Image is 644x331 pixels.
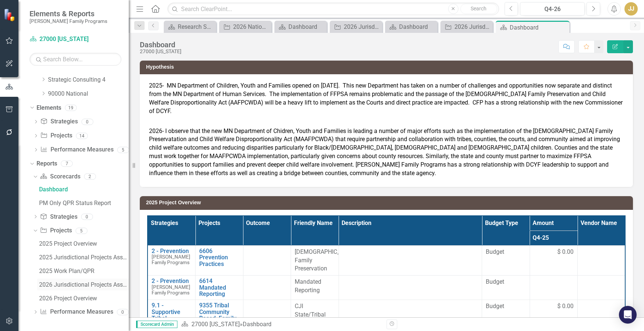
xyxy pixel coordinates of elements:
span: [PERSON_NAME] Family Programs [152,254,190,265]
input: Search ClearPoint... [167,3,499,16]
img: ClearPoint Strategy [4,8,17,21]
div: Dashboard [243,321,271,328]
td: Double-Click to Edit [339,276,482,300]
h3: Hypothesis [146,64,629,70]
td: Double-Click to Edit [291,245,339,276]
a: Strategic Consulting 4 [48,76,129,84]
td: Double-Click to Edit [578,245,626,276]
button: Q4-26 [520,2,585,16]
a: 2026 Jurisdictional Projects Assessment [442,22,491,31]
a: 2025 Jurisdictional Projects Assessment [37,251,129,263]
td: Double-Click to Edit [530,245,578,276]
a: Dashboard [387,22,436,31]
div: Dashboard [288,22,325,31]
a: Strategies [40,117,77,126]
div: 7 [61,161,73,167]
div: 2025 Jurisdictional Projects Assessment [39,254,129,261]
td: Double-Click to Edit [530,276,578,300]
div: 2026 Jurisdictional Projects Assessment [454,22,491,31]
div: PM Only QPR Status Report [39,200,129,207]
span: Elements & Reports [30,9,107,18]
div: 0 [81,214,93,220]
span: Mandated Reporting [295,278,321,294]
a: 2026 Jurisdictional Projects Assessment [37,279,129,290]
a: 2025 Work Plan/QPR [37,265,129,277]
div: 5 [117,147,129,153]
td: Double-Click to Edit Right Click for Context Menu [148,245,195,276]
a: 6614 Mandated Reporting [199,278,239,297]
td: Double-Click to Edit Right Click for Context Menu [148,276,195,300]
a: Strategies [40,213,77,221]
a: 90000 National [48,90,129,98]
td: Double-Click to Edit Right Click for Context Menu [195,245,243,276]
a: Dashboard [276,22,325,31]
a: Projects [40,132,72,140]
span: Budget [486,278,526,286]
div: 19 [65,105,77,111]
p: 2026- I observe that the new MN Department of Chidren, Youth and Families is leading a number of ... [149,126,624,178]
a: Projects [40,226,72,235]
div: Dashboard [140,41,181,49]
div: 2026 Jurisdictional Projects Assessment [39,281,129,288]
h3: 2025 Project Overview [146,200,629,205]
td: Double-Click to Edit [243,276,291,300]
div: Q4-26 [523,5,582,14]
div: Dashboard [39,186,129,193]
div: 27000 [US_STATE] [140,49,181,54]
a: 27000 [US_STATE] [191,321,240,328]
div: 0 [82,119,93,125]
a: 2025 Project Overview [37,238,129,249]
td: Double-Click to Edit [482,245,530,276]
span: Scorecard Admin [136,321,177,328]
span: $ 0.00 [557,302,574,311]
span: [PERSON_NAME] Family Programs [152,284,190,296]
a: Performance Measures [40,146,113,154]
td: Double-Click to Edit [578,276,626,300]
div: 2025 Work Plan/QPR [39,268,129,274]
button: JJ [624,2,638,16]
div: » [181,320,381,329]
div: 2026 National Projects Assessment [233,22,270,31]
span: Budget [486,248,526,256]
div: 14 [76,133,88,139]
a: PM Only QPR Status Report [37,197,129,209]
a: Research Services Dashboard [166,22,214,31]
div: 2025 Project Overview [39,240,129,247]
p: 2025- MN Department of Children, Youth and Families opened on [DATE]. This new Department has tak... [149,82,624,125]
span: $ 0.00 [557,248,574,256]
a: Reports [37,160,57,168]
a: 27000 [US_STATE] [30,35,121,44]
small: [PERSON_NAME] Family Programs [30,18,107,24]
a: 6606 Prevention Practices [199,248,239,267]
td: Double-Click to Edit [482,276,530,300]
span: Search [471,6,487,11]
a: 2 - Prevention [152,248,191,255]
div: 2026 Project Overview [39,295,129,302]
input: Search Below... [30,53,121,66]
td: Double-Click to Edit [243,245,291,276]
a: 2 - Prevention [152,278,191,284]
button: Search [460,4,497,14]
span: Budget [486,302,526,311]
div: Open Intercom Messenger [619,306,637,324]
a: Performance Measures [40,308,113,316]
a: 9.1 - Supportive Tribal Communities [152,302,191,328]
a: Elements [37,104,61,112]
td: Double-Click to Edit Right Click for Context Menu [195,276,243,300]
div: 5 [76,228,87,234]
span: [DEMOGRAPHIC_DATA] Family Preservation [295,248,356,272]
td: Double-Click to Edit [291,276,339,300]
a: 2026 National Projects Assessment [221,22,270,31]
a: Dashboard [37,184,129,195]
div: Dashboard [399,22,436,31]
td: Double-Click to Edit [339,245,482,276]
div: 2026 Jurisdictional Projects Assessment [344,22,380,31]
div: 0 [117,309,129,315]
a: 2026 Project Overview [37,292,129,304]
a: 2026 Jurisdictional Projects Assessment [332,22,380,31]
a: Scorecards [40,173,80,181]
div: 2 [84,174,96,180]
div: Dashboard [510,23,568,32]
div: Research Services Dashboard [178,22,214,31]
